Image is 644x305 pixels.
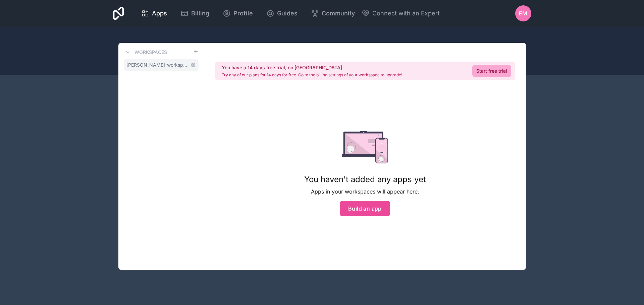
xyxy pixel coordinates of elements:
h2: You have a 14 days free trial, on [GEOGRAPHIC_DATA]. [222,64,402,71]
h3: Workspaces [135,49,167,56]
span: Community [322,9,355,18]
span: Profile [233,9,253,18]
a: Apps [136,6,172,21]
a: Start free trial [472,65,511,77]
a: Workspaces [124,48,167,56]
p: Try any of our plans for 14 days for free. Go to the billing settings of your workspace to upgrade! [222,72,402,78]
span: Billing [191,9,209,18]
h1: You haven't added any apps yet [304,174,426,185]
img: empty state [342,131,388,163]
button: Build an app [340,201,390,216]
a: Profile [217,6,258,21]
span: EM [519,9,527,17]
span: Guides [277,9,298,18]
span: [PERSON_NAME]-workspace [126,62,188,68]
a: [PERSON_NAME]-workspace [124,59,199,71]
span: Connect with an Expert [372,9,440,18]
a: Guides [261,6,303,21]
a: Billing [175,6,215,21]
span: Apps [152,9,167,18]
p: Apps in your workspaces will appear here. [304,187,426,196]
button: Connect with an Expert [362,9,440,18]
a: Community [306,6,360,21]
